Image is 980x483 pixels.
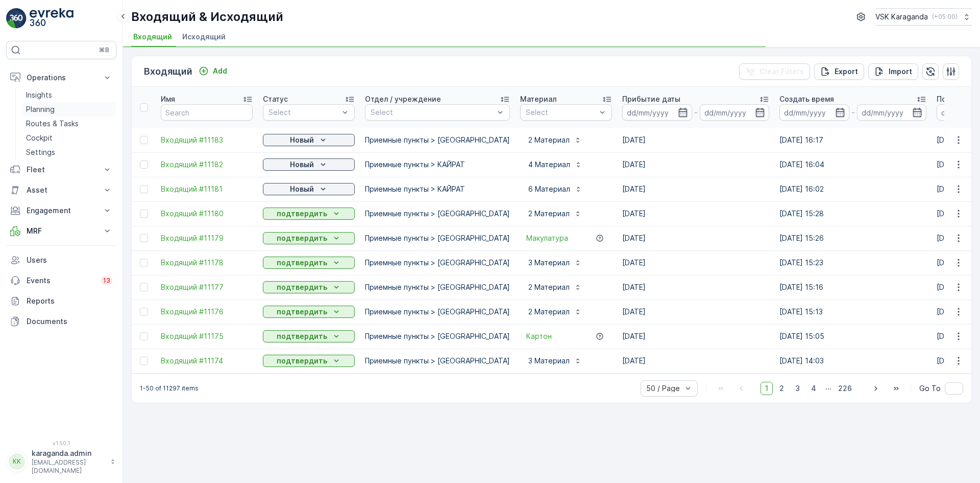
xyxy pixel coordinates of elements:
a: Users [6,250,116,270]
input: dd/mm/yyyy [779,104,849,121]
p: Приемные пункты > [GEOGRAPHIC_DATA] [365,331,510,341]
input: Search [161,104,253,121]
a: Входящий #11179 [161,233,253,243]
td: [DATE] 15:23 [774,250,932,275]
span: Картон [526,331,552,341]
p: подтвердить [277,356,327,366]
p: Asset [27,185,96,195]
button: подтвердить [263,281,355,293]
td: [DATE] [617,349,774,373]
button: 2 Материал [520,132,588,148]
div: KK [9,453,25,470]
p: MRF [27,226,96,236]
p: Материал [520,94,556,104]
p: Select [371,107,494,118]
button: Import [868,63,918,80]
p: ( +05:00 ) [932,13,958,21]
p: 3 Материал [526,356,570,366]
p: 4 Материал [526,159,570,170]
button: 3 Материал [520,255,588,271]
button: Новый [263,134,355,146]
p: Новый [290,184,314,194]
p: подтвердить [277,233,327,243]
p: Engagement [27,205,96,216]
span: 2 [775,382,789,395]
p: karaganda.admin [32,448,105,458]
p: Прибытие даты [622,94,680,104]
td: [DATE] [617,177,774,201]
td: [DATE] [617,226,774,250]
div: Toggle Row Selected [140,185,148,193]
a: Planning [22,102,116,117]
p: - [851,106,855,119]
span: Входящий #11177 [161,282,253,292]
p: Имя [161,94,175,104]
a: Входящий #11183 [161,135,253,145]
p: ... [825,382,831,395]
button: Asset [6,180,116,200]
p: Events [27,275,95,286]
td: [DATE] 15:13 [774,300,932,324]
p: Import [889,66,912,77]
span: 3 [791,382,804,395]
button: подтвердить [263,208,355,220]
a: Входящий #11180 [161,209,253,219]
td: [DATE] 14:03 [774,349,932,373]
input: dd/mm/yyyy [857,104,927,121]
a: Входящий #11181 [161,184,253,194]
td: [DATE] 16:17 [774,128,932,152]
div: Toggle Row Selected [140,210,148,218]
button: MRF [6,221,116,241]
p: Приемные пункты > [GEOGRAPHIC_DATA] [365,307,510,317]
a: Routes & Tasks [22,117,116,131]
button: подтвердить [263,257,355,269]
button: 2 Материал [520,279,588,295]
p: Статус [263,94,288,104]
td: [DATE] 16:04 [774,152,932,177]
p: Settings [26,147,55,157]
p: 6 Материал [526,184,570,194]
p: Входящий [144,64,192,79]
td: [DATE] [617,250,774,275]
span: 4 [806,382,821,395]
a: Cockpit [22,131,116,145]
div: Toggle Row Selected [140,234,148,242]
button: 4 Материал [520,156,589,173]
button: Новый [263,158,355,171]
p: Fleet [27,165,96,175]
p: подтвердить [277,307,327,317]
td: [DATE] [617,128,774,152]
a: Documents [6,311,116,332]
a: Insights [22,88,116,102]
button: Fleet [6,159,116,180]
a: Входящий #11178 [161,258,253,268]
p: подтвердить [277,258,327,268]
button: Engagement [6,200,116,221]
p: Приемные пункты > КАЙРАТ [365,184,510,194]
img: logo_light-DOdMpM7g.png [30,8,73,29]
a: Макулатура [526,233,568,243]
td: [DATE] 15:28 [774,201,932,226]
div: Toggle Row Selected [140,308,148,316]
p: Приемные пункты > КАЙРАТ [365,159,510,170]
a: Входящий #11174 [161,356,253,366]
span: Go To [919,383,941,394]
p: Создать время [779,94,834,104]
button: подтвердить [263,306,355,318]
td: [DATE] [617,275,774,300]
p: подтвердить [277,209,327,219]
p: 13 [103,277,110,285]
p: [EMAIL_ADDRESS][DOMAIN_NAME] [32,458,105,475]
button: Add [194,65,231,77]
span: Исходящий [182,32,226,42]
td: [DATE] 15:16 [774,275,932,300]
td: [DATE] 16:02 [774,177,932,201]
button: 3 Материал [520,353,588,369]
p: Приемные пункты > [GEOGRAPHIC_DATA] [365,209,510,219]
p: Export [835,66,858,77]
div: Toggle Row Selected [140,259,148,267]
p: 2 Материал [526,307,570,317]
a: Входящий #11182 [161,159,253,170]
